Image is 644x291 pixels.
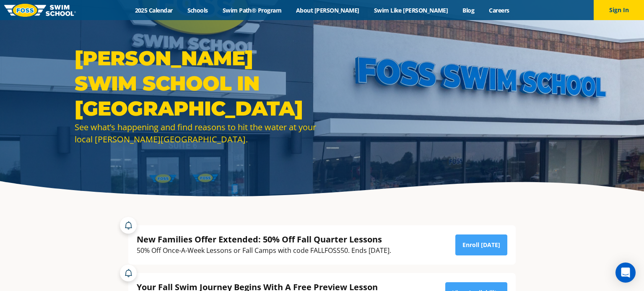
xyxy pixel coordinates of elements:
a: Careers [482,6,517,14]
a: Swim Like [PERSON_NAME] [366,6,455,14]
div: 50% Off Once-A-Week Lessons or Fall Camps with code FALLFOSS50. Ends [DATE]. [137,245,391,256]
h1: [PERSON_NAME] Swim School in [GEOGRAPHIC_DATA] [75,46,318,121]
a: Swim Path® Program [215,6,288,14]
a: Enroll [DATE] [455,234,507,255]
a: About [PERSON_NAME] [289,6,367,14]
div: Open Intercom Messenger [615,263,636,283]
img: FOSS Swim School Logo [4,4,76,17]
a: Schools [180,6,215,14]
div: New Families Offer Extended: 50% Off Fall Quarter Lessons [137,234,391,245]
div: See what’s happening and find reasons to hit the water at your local [PERSON_NAME][GEOGRAPHIC_DATA]. [75,121,318,145]
a: 2025 Calendar [127,6,180,14]
a: Blog [455,6,482,14]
